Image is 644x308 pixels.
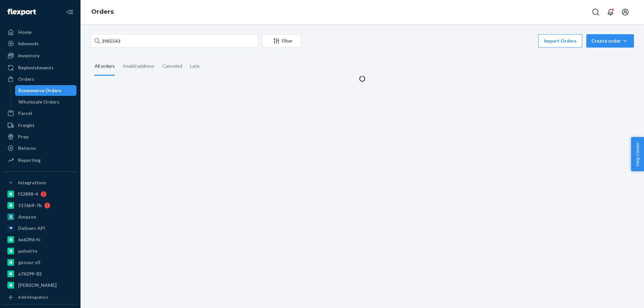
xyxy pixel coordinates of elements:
[18,87,61,94] div: Ecommerce Orders
[4,62,76,73] a: Replenishments
[18,76,34,82] div: Orders
[18,236,41,243] div: 6e639d-fc
[123,57,154,75] div: Invalid address
[4,293,76,301] a: Add Integration
[4,211,76,222] a: Amazon
[604,5,617,19] button: Open notifications
[18,282,57,289] div: [PERSON_NAME]
[586,34,634,48] button: Create order
[4,234,76,245] a: 6e639d-fc
[631,137,644,171] button: Help Center
[18,213,36,220] div: Amazon
[4,246,76,256] a: pulsetto
[190,57,200,75] div: Late
[91,34,258,48] input: Search orders
[18,99,59,105] div: Wholesale Orders
[4,74,76,84] a: Orders
[7,9,36,15] img: Flexport logo
[4,257,76,268] a: gnzsuz-v5
[18,145,36,151] div: Returns
[86,2,119,22] ol: breadcrumbs
[4,223,76,234] a: Deliverr API
[263,38,301,44] div: Filter
[4,131,76,142] a: Prep
[63,5,76,19] button: Close Navigation
[18,191,38,197] div: f12898-4
[262,34,301,48] button: Filter
[18,110,32,117] div: Parcel
[18,248,38,254] div: pulsetto
[18,259,40,266] div: gnzsuz-v5
[18,270,42,277] div: a76299-82
[4,143,76,153] a: Returns
[18,157,41,164] div: Reporting
[4,268,76,279] a: a76299-82
[95,57,115,76] div: All orders
[591,38,629,44] div: Create order
[4,189,76,199] a: f12898-4
[18,133,29,140] div: Prep
[15,85,77,96] a: Ecommerce Orders
[18,122,35,129] div: Freight
[4,108,76,119] a: Parcel
[619,5,632,19] button: Open account menu
[4,155,76,166] a: Reporting
[538,34,582,48] button: Import Orders
[18,294,48,300] div: Add Integration
[15,97,77,107] a: Wholesale Orders
[4,50,76,61] a: Inventory
[162,57,182,75] div: Canceled
[4,280,76,291] a: [PERSON_NAME]
[4,177,76,188] button: Integrations
[18,202,42,209] div: 5176b9-7b
[4,120,76,131] a: Freight
[4,27,76,38] a: Home
[18,52,40,59] div: Inventory
[18,29,32,36] div: Home
[18,225,45,232] div: Deliverr API
[91,8,114,15] a: Orders
[18,40,39,47] div: Inbounds
[4,38,76,49] a: Inbounds
[589,5,602,19] button: Open Search Box
[4,200,76,211] a: 5176b9-7b
[18,64,54,71] div: Replenishments
[18,179,46,186] div: Integrations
